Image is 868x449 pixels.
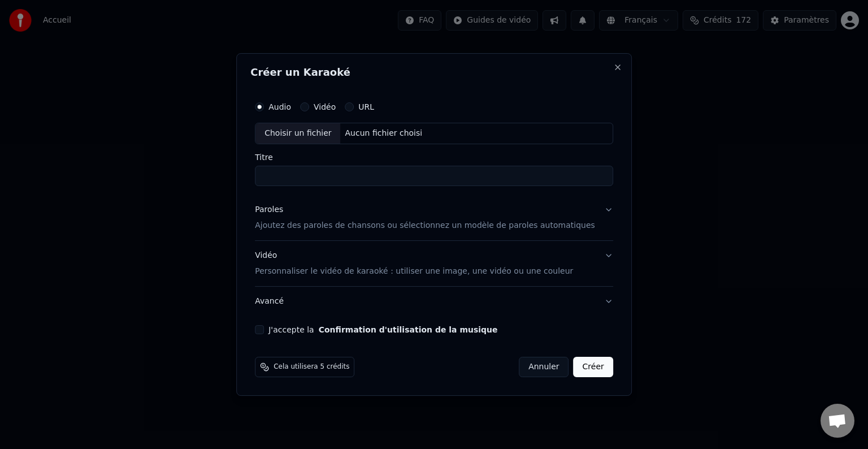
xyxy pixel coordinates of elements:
div: Paroles [255,204,283,215]
label: Audio [268,103,291,111]
button: ParolesAjoutez des paroles de chansons ou sélectionnez un modèle de paroles automatiques [255,195,613,240]
div: Aucun fichier choisi [341,128,427,139]
label: Vidéo [314,103,336,111]
label: URL [358,103,374,111]
button: J'accepte la [319,326,498,334]
button: Avancé [255,287,613,316]
label: J'accepte la [268,326,497,334]
h2: Créer un Karaoké [250,67,618,77]
div: Vidéo [255,250,573,277]
button: VidéoPersonnaliser le vidéo de karaoké : utiliser une image, une vidéo ou une couleur [255,241,613,286]
label: Titre [255,153,613,161]
span: Cela utilisera 5 crédits [274,362,349,372]
button: Créer [574,357,613,377]
p: Personnaliser le vidéo de karaoké : utiliser une image, une vidéo ou une couleur [255,266,573,277]
p: Ajoutez des paroles de chansons ou sélectionnez un modèle de paroles automatiques [255,220,595,231]
div: Choisir un fichier [255,123,340,144]
button: Annuler [519,357,568,377]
